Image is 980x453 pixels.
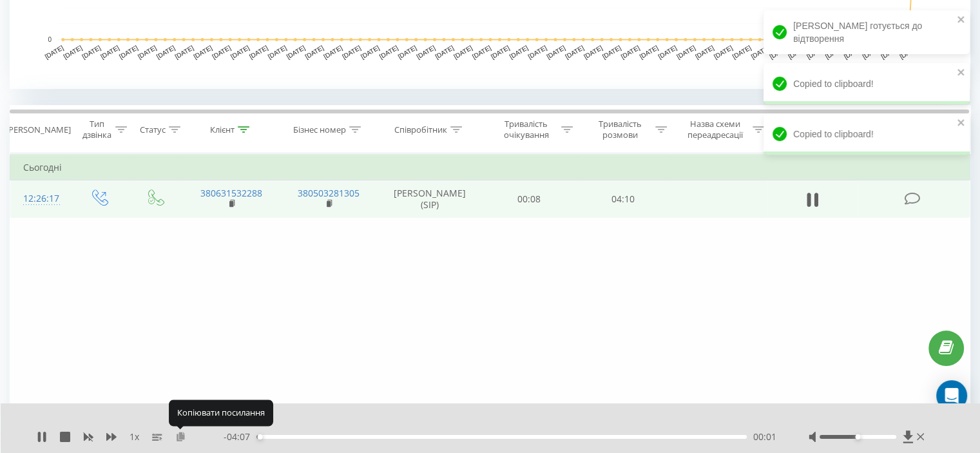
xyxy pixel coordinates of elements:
div: Копіювати посилання [169,400,273,426]
button: close [957,67,966,79]
text: [DATE] [750,44,771,60]
text: [DATE] [434,44,455,60]
td: [PERSON_NAME] (SIP) [378,180,483,218]
button: close [957,14,966,26]
text: [DATE] [620,44,641,60]
text: [DATE] [471,44,492,60]
text: [DATE] [341,44,362,60]
text: [DATE] [582,44,604,60]
text: [DATE] [211,44,232,60]
text: [DATE] [713,44,734,60]
a: 380503281305 [298,187,360,199]
text: [DATE] [526,44,548,60]
div: 12:26:17 [23,186,57,211]
text: [DATE] [118,44,139,60]
text: [DATE] [62,44,84,60]
text: [DATE] [99,44,120,60]
text: [DATE] [360,44,381,60]
div: [PERSON_NAME] [6,124,71,135]
text: [DATE] [137,44,158,60]
text: [DATE] [415,44,436,60]
span: 00:01 [753,430,776,443]
text: [DATE] [490,44,511,60]
span: - 04:07 [224,430,256,443]
div: Accessibility label [258,434,263,439]
div: Клієнт [210,124,235,135]
text: [DATE] [694,44,715,60]
text: [DATE] [545,44,566,60]
text: [DATE] [639,44,660,60]
td: 04:10 [576,180,669,218]
text: [DATE] [303,44,325,60]
text: 0 [48,36,52,43]
td: Сьогодні [10,155,970,180]
td: 00:08 [483,180,576,218]
text: [DATE] [44,44,65,60]
text: [DATE] [229,44,251,60]
div: Назва схеми переадресації [682,119,749,140]
text: [DATE] [657,44,678,60]
text: [DATE] [731,44,753,60]
div: Copied to clipboard! [764,113,970,155]
text: [DATE] [192,44,213,60]
div: Copied to clipboard! [764,63,970,104]
text: [DATE] [174,44,195,60]
text: [DATE] [675,44,697,60]
text: [DATE] [601,44,622,60]
div: Тривалість очікування [494,119,559,140]
div: Співробітник [394,124,447,135]
button: close [957,117,966,130]
div: Open Intercom Messenger [936,380,967,411]
text: [DATE] [564,44,585,60]
div: Accessibility label [855,434,860,439]
div: Бізнес номер [293,124,346,135]
text: [DATE] [378,44,399,60]
text: [DATE] [508,44,530,60]
div: Статус [140,124,166,135]
div: Тривалість розмови [588,119,652,140]
div: Тип дзвінка [81,119,111,140]
text: [DATE] [248,44,269,60]
text: [DATE] [155,44,177,60]
span: 1 x [130,430,139,443]
text: [DATE] [267,44,288,60]
text: [DATE] [452,44,474,60]
a: 380631532288 [200,187,262,199]
text: [DATE] [397,44,418,60]
text: [DATE] [285,44,307,60]
div: [PERSON_NAME] готується до відтворення [764,10,970,54]
text: [DATE] [322,44,343,60]
text: [DATE] [81,44,102,60]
